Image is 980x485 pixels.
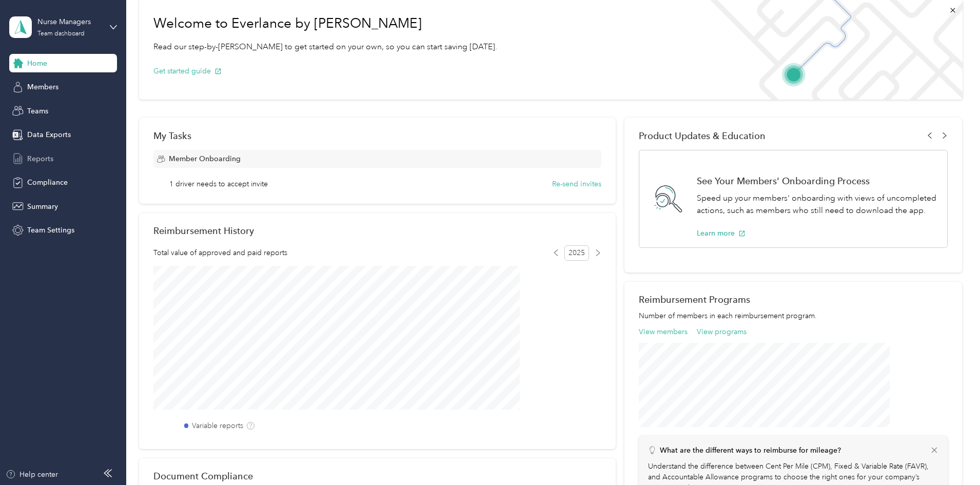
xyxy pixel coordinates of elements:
[153,130,601,141] div: My Tasks
[27,58,47,69] span: Home
[169,179,268,189] span: 1 driver needs to accept invite
[923,428,980,485] iframe: Everlance-gr Chat Button Frame
[639,311,948,321] p: Number of members in each reimbursement program.
[27,129,71,140] span: Data Exports
[697,176,936,186] h1: See Your Members' Onboarding Process
[153,15,497,32] h1: Welcome to Everlance by [PERSON_NAME]
[697,326,747,337] button: View programs
[153,247,287,258] span: Total value of approved and paid reports
[639,294,948,305] h2: Reimbursement Programs
[192,420,243,431] label: Variable reports
[153,41,497,53] p: Read our step-by-[PERSON_NAME] to get started on your own, so you can start saving [DATE].
[27,177,68,188] span: Compliance
[564,245,589,261] span: 2025
[169,153,241,164] span: Member Onboarding
[153,66,222,76] button: Get started guide
[153,471,253,481] h2: Document Compliance
[37,16,102,27] div: Nurse Managers
[639,130,766,141] span: Product Updates & Education
[27,106,48,117] span: Teams
[697,192,936,217] p: Speed up your members' onboarding with views of uncompleted actions, such as members who still ne...
[6,469,58,480] button: Help center
[660,445,841,456] p: What are the different ways to reimburse for mileage?
[27,153,53,164] span: Reports
[697,228,746,239] button: Learn more
[27,82,58,92] span: Members
[27,201,58,212] span: Summary
[37,31,85,37] div: Team dashboard
[27,225,74,236] span: Team Settings
[153,225,254,236] h2: Reimbursement History
[639,326,688,337] button: View members
[552,179,601,189] button: Re-send invites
